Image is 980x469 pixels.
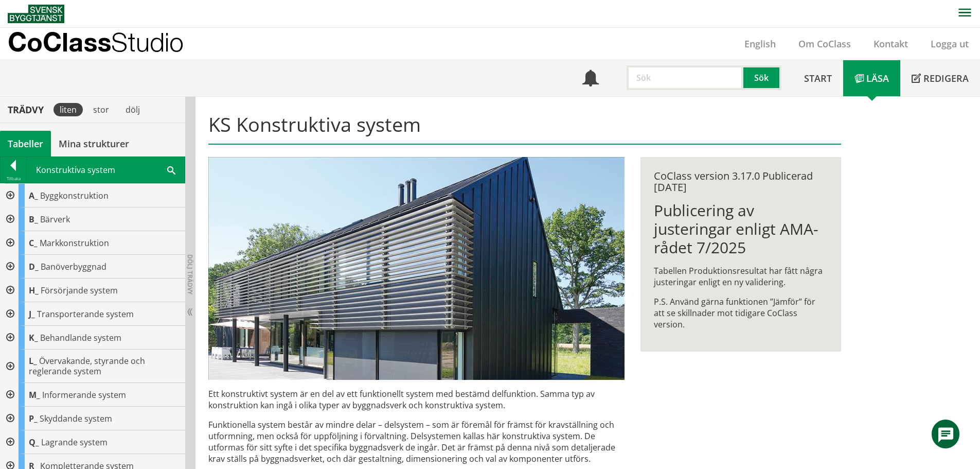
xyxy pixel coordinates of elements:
span: Lagrande system [41,437,108,448]
span: M_ [29,389,40,401]
h1: KS Konstruktiva system [208,113,841,145]
span: A_ [29,190,38,201]
span: Behandlande system [40,332,121,343]
span: Informerande system [42,389,126,401]
span: L_ [29,355,37,367]
span: K_ [29,332,38,343]
span: Markkonstruktion [40,237,109,249]
p: P.S. Använd gärna funktionen ”Jämför” för att se skillnader mot tidigare CoClass version. [654,296,827,330]
div: liten [54,103,83,116]
div: stor [87,103,115,116]
a: Logga ut [919,38,980,50]
div: CoClass version 3.17.0 Publicerad [DATE] [654,170,827,193]
span: Notifikationer [582,71,599,88]
p: Ett konstruktivt system är en del av ett funktionellt system med bestämd delfunktion. Samma typ a... [208,388,625,411]
a: English [733,38,787,50]
span: Sök i tabellen [167,164,175,175]
span: Övervakande, styrande och reglerande system [29,355,145,377]
span: C_ [29,237,38,249]
a: CoClassStudio [8,28,206,60]
span: Skyddande system [40,413,112,424]
p: CoClass [8,36,184,48]
span: Byggkonstruktion [40,190,109,201]
h1: Publicering av justeringar enligt AMA-rådet 7/2025 [654,201,827,257]
div: dölj [119,103,146,116]
img: structural-solar-shading.jpg [208,157,625,380]
a: Om CoClass [787,38,862,50]
span: Start [804,72,832,84]
span: Q_ [29,437,39,448]
a: Kontakt [862,38,919,50]
p: Funktionella system består av mindre delar – delsystem – som är föremål för främst för krav­ställ... [208,419,625,464]
span: P_ [29,413,38,424]
span: Banöverbyggnad [41,261,106,272]
a: Start [793,60,843,96]
span: Läsa [866,72,889,84]
a: Läsa [843,60,900,96]
div: Konstruktiva system [27,157,185,183]
span: D_ [29,261,39,272]
span: Transporterande system [37,308,134,320]
p: Tabellen Produktionsresultat har fått några justeringar enligt en ny validering. [654,265,827,288]
span: Bärverk [40,214,70,225]
span: Dölj trädvy [186,254,194,294]
img: Svensk Byggtjänst [8,5,64,23]
span: Försörjande system [41,285,118,296]
span: Studio [111,27,184,57]
div: Trädvy [2,104,49,115]
a: Redigera [900,60,980,96]
a: Mina strukturer [51,131,137,157]
button: Sök [743,65,781,90]
input: Sök [627,65,743,90]
span: B_ [29,214,38,225]
span: H_ [29,285,39,296]
span: J_ [29,308,35,320]
div: Tillbaka [1,175,26,183]
span: Redigera [923,72,969,84]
